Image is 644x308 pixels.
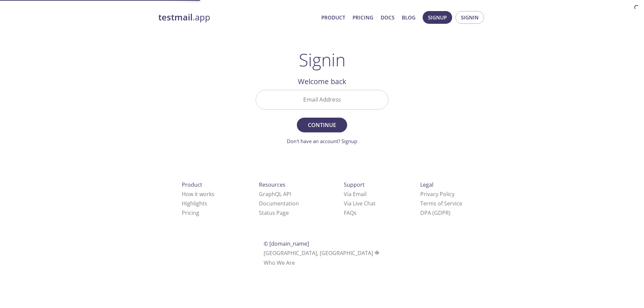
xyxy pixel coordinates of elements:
span: Legal [420,181,433,188]
a: Status Page [259,209,289,217]
span: © [DOMAIN_NAME] [264,240,309,247]
a: Who We Are [264,259,295,266]
a: Documentation [259,200,299,207]
a: Blog [402,13,416,22]
span: [GEOGRAPHIC_DATA], [GEOGRAPHIC_DATA] [264,249,381,257]
span: Product [182,181,202,188]
a: Docs [381,13,394,22]
a: Pricing [182,209,199,217]
a: How it works [182,190,214,198]
span: Support [344,181,365,188]
a: Don't have an account? Signup [287,138,357,144]
span: s [354,209,357,217]
span: Signin [461,13,479,22]
a: FAQ [344,209,357,217]
button: Continue [297,118,347,132]
a: Via Live Chat [344,200,376,207]
h2: Welcome back [256,76,388,87]
button: Signup [423,11,452,24]
a: Terms of Service [420,200,462,207]
a: testmail.app [158,12,316,23]
button: Signin [455,11,484,24]
span: Resources [259,181,285,188]
a: GraphQL API [259,190,291,198]
h1: Signin [299,50,345,70]
a: Pricing [353,13,373,22]
strong: testmail [158,11,193,23]
span: Signup [428,13,447,22]
a: DPA (GDPR) [420,209,450,217]
a: Privacy Policy [420,190,454,198]
a: Product [321,13,345,22]
span: Continue [304,120,340,130]
a: Highlights [182,200,207,207]
a: Via Email [344,190,367,198]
